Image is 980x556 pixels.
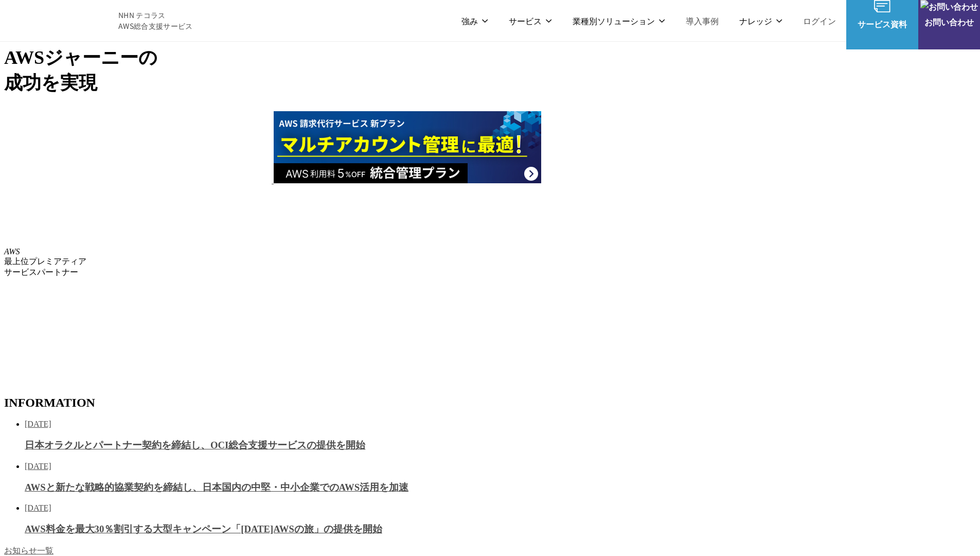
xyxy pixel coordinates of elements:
[25,420,51,428] span: [DATE]
[15,8,103,33] img: AWS総合支援サービス C-Chorus
[4,288,140,383] img: 契約件数
[803,14,836,27] a: ログイン
[274,111,541,183] img: AWS請求代行サービス 統合管理プラン
[25,462,976,494] a: [DATE] AWSと新たな戦略的協業契約を締結し、日本国内の中堅・中小企業でのAWS活用を加速
[4,247,976,278] p: 最上位プレミアティア サービスパートナー
[509,14,552,27] p: サービス
[573,14,665,27] p: 業種別ソリューション
[25,481,976,494] h3: AWSと新たな戦略的協業契約を締結し、日本国内の中堅・中小企業でのAWS活用を加速
[25,420,976,452] a: [DATE] 日本オラクルとパートナー契約を締結し、OCI総合支援サービスの提供を開始
[4,190,50,237] img: AWSプレミアティアサービスパートナー
[274,176,541,185] a: AWS請求代行サービス 統合管理プラン
[739,14,782,27] p: ナレッジ
[25,462,51,471] span: [DATE]
[4,546,54,555] a: お知らせ一覧
[25,523,976,536] h3: AWS料金を最大30％割引する大型キャンペーン「[DATE]AWSの旅」の提供を開始
[686,14,719,27] a: 導入事例
[25,503,51,512] span: [DATE]
[461,14,488,27] p: 強み
[118,10,193,31] span: NHN テコラス AWS総合支援サービス
[4,176,274,185] a: AWSとの戦略的協業契約 締結
[4,111,272,183] img: AWSとの戦略的協業契約 締結
[918,15,980,28] span: お問い合わせ
[846,18,918,30] span: サービス資料
[4,247,20,256] em: AWS
[25,439,976,452] h3: 日本オラクルとパートナー契約を締結し、OCI総合支援サービスの提供を開始
[4,45,976,96] h1: AWS ジャーニーの 成功を実現
[4,396,976,410] h2: INFORMATION
[15,8,193,33] a: AWS総合支援サービス C-Chorus NHN テコラスAWS総合支援サービス
[25,503,976,536] a: [DATE] AWS料金を最大30％割引する大型キャンペーン「[DATE]AWSの旅」の提供を開始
